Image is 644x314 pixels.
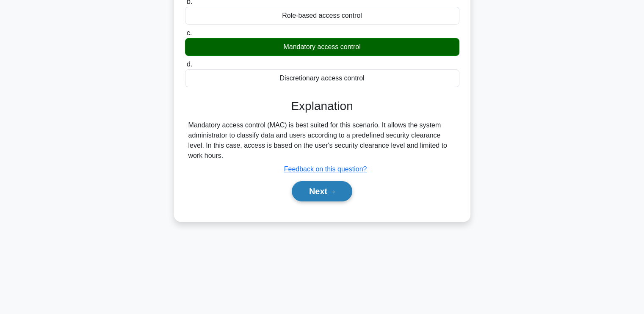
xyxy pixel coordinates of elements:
h3: Explanation [190,99,454,113]
a: Feedback on this question? [284,165,367,173]
div: Discretionary access control [185,69,459,87]
div: Mandatory access control (MAC) is best suited for this scenario. It allows the system administrat... [188,120,456,161]
div: Mandatory access control [185,38,459,56]
div: Role-based access control [185,7,459,25]
span: c. [187,29,192,36]
span: d. [187,61,192,68]
button: Next [292,181,352,201]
